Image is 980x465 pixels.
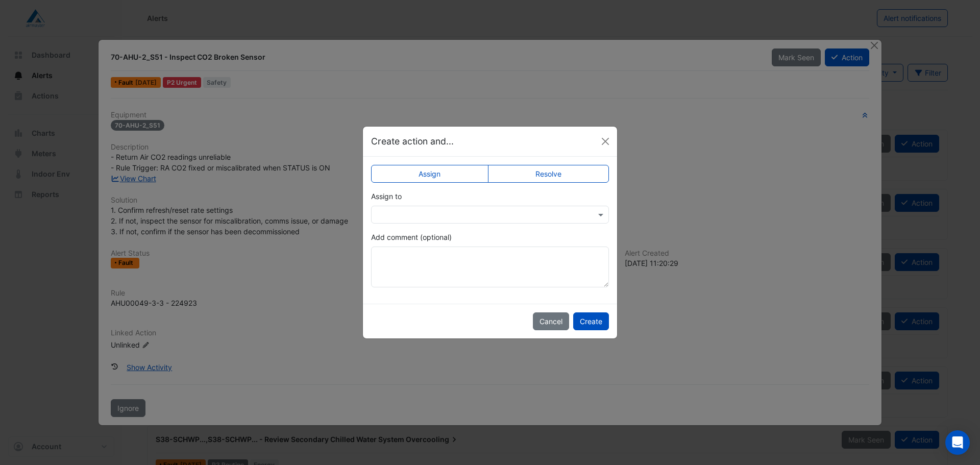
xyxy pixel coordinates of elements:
[573,312,609,330] button: Create
[533,312,569,330] button: Cancel
[371,135,454,148] h5: Create action and...
[945,430,970,455] div: Open Intercom Messenger
[371,232,452,242] label: Add comment (optional)
[371,191,402,202] label: Assign to
[371,165,488,183] label: Assign
[488,165,609,183] label: Resolve
[598,134,613,149] button: Close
